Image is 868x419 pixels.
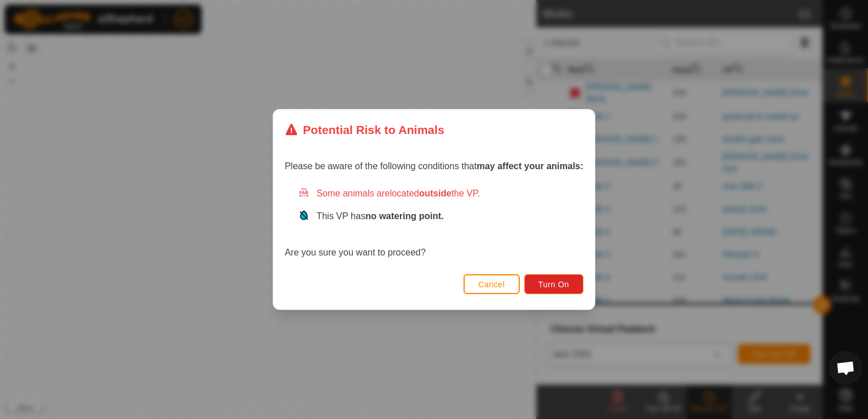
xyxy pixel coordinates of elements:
[464,274,520,294] button: Cancel
[316,211,444,221] span: This VP has
[524,274,583,294] button: Turn On
[539,280,569,289] span: Turn On
[829,351,863,385] div: Open chat
[419,188,452,198] strong: outside
[477,161,583,171] strong: may affect your animals:
[285,121,444,139] div: Potential Risk to Animals
[478,280,505,289] span: Cancel
[298,187,583,200] div: Some animals are
[365,211,444,221] strong: no watering point.
[285,161,583,171] span: Please be aware of the following conditions that
[390,188,480,198] span: located the VP.
[285,187,583,259] div: Are you sure you want to proceed?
